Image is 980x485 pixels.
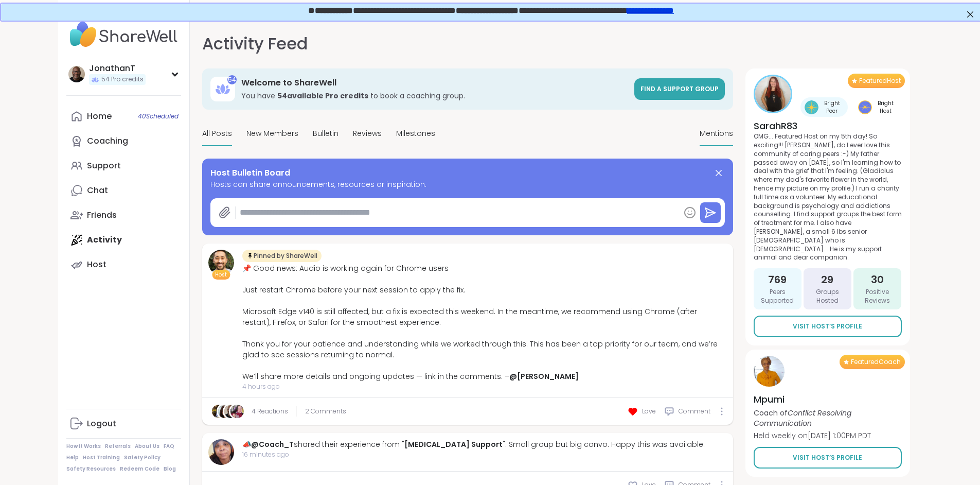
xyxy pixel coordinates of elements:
span: Featured Host [859,77,901,85]
span: Visit Host’s Profile [793,453,862,462]
div: Host [87,259,106,270]
a: Safety Policy [124,454,161,461]
span: Reviews [353,128,382,139]
a: Logout [66,411,181,436]
img: Coach_T [208,439,234,465]
span: 769 [768,272,787,287]
div: Support [87,160,121,171]
h3: Welcome to ShareWell [241,77,628,89]
img: cececheng [218,405,231,418]
span: Bright Host [874,99,898,115]
a: Blog [164,465,176,473]
img: brett [208,250,234,275]
span: Mentions [700,128,733,139]
img: ShareWell Nav Logo [66,16,181,53]
a: FAQ [164,443,174,450]
div: Home [87,111,112,122]
div: JonathanT [89,63,146,74]
a: Friends [66,203,181,228]
a: Safety Resources [66,465,116,473]
span: Bright Peer [821,99,844,115]
a: Referrals [105,443,131,450]
a: Help [66,454,79,461]
div: 📣 shared their experience from " ": Small group but big convo. Happy this was available. [242,439,705,450]
span: 40 Scheduled [138,112,179,120]
h4: Mpumi [754,393,902,406]
span: Visit Host’s Profile [793,322,862,331]
p: OMG... Featured Host on my 5th day! So exciting!!! [PERSON_NAME], do I ever love this community o... [754,132,902,262]
a: Chat [66,178,181,203]
a: [MEDICAL_DATA] Support [404,439,503,449]
h1: Activity Feed [202,31,308,56]
span: Bulletin [313,128,338,139]
a: @Coach_T [251,439,294,449]
span: Milestones [396,128,435,139]
div: 📌 Good news: Audio is working again for Chrome users Just restart Chrome before your next session... [242,263,727,382]
span: Hosts can share announcements, resources or inspiration. [210,179,725,190]
a: Redeem Code [120,465,159,473]
img: Jasmine95 [230,405,244,418]
a: Find a support group [634,78,725,100]
span: New Members [246,128,298,139]
a: @[PERSON_NAME] [509,371,579,382]
span: Host [215,271,227,279]
span: 54 Pro credits [101,75,144,84]
div: Coaching [87,135,128,147]
b: 54 available Pro credit s [277,91,368,101]
span: All Posts [202,128,232,139]
img: Bright Peer [805,100,818,114]
a: Visit Host’s Profile [754,447,902,469]
span: 29 [821,272,833,287]
a: Host Training [83,454,120,461]
img: JonathanT [224,405,238,418]
div: Pinned by ShareWell [242,250,322,262]
h3: You have to book a coaching group. [241,91,628,101]
a: 4 Reactions [252,407,288,416]
span: 4 hours ago [242,382,727,391]
span: Comment [679,407,710,416]
i: Conflict Resolving Communication [754,408,851,428]
span: Find a support group [640,84,719,93]
div: Friends [87,210,117,221]
span: Featured Coach [851,358,901,366]
a: Coaching [66,129,181,153]
span: 30 [871,272,884,287]
img: JonathanT [68,66,85,82]
a: About Us [135,443,159,450]
img: Mpumi [754,356,785,387]
p: Held weekly on [DATE] 1:00PM PDT [754,430,902,441]
img: Mana [212,405,225,418]
img: SarahR83 [755,76,791,112]
div: Logout [87,418,116,429]
a: How It Works [66,443,101,450]
span: Groups Hosted [808,288,847,305]
a: Visit Host’s Profile [754,316,902,337]
span: Host Bulletin Board [210,167,290,179]
span: 16 minutes ago [242,450,705,459]
a: Support [66,153,181,178]
a: Home40Scheduled [66,104,181,129]
h4: SarahR83 [754,119,902,132]
div: 54 [227,75,237,84]
span: Love [642,407,656,416]
a: Host [66,252,181,277]
span: 2 Comments [305,407,346,416]
img: Bright Host [858,100,872,114]
p: Coach of [754,408,902,428]
span: Positive Reviews [858,288,897,305]
div: Chat [87,185,108,196]
span: Peers Supported [758,288,797,305]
